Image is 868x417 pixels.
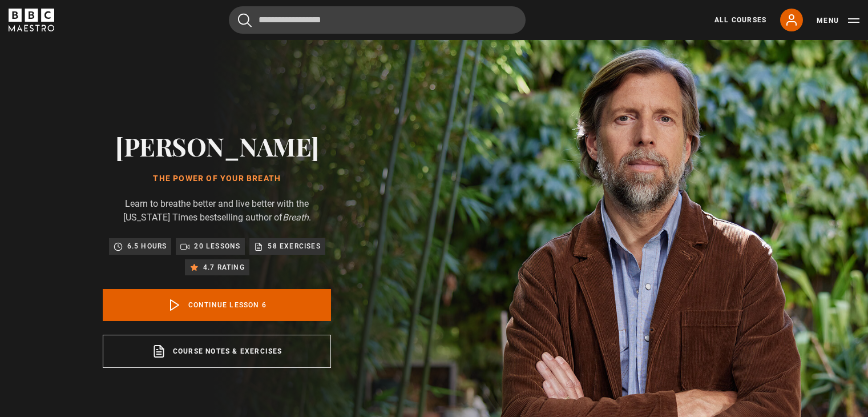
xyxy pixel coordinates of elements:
[238,13,252,27] button: Submit the search query
[714,15,766,25] a: All Courses
[229,6,526,34] input: Search
[127,240,167,252] p: 6.5 hours
[817,15,859,26] button: Toggle navigation
[103,131,331,161] h2: [PERSON_NAME]
[203,262,245,273] p: 4.7 rating
[103,197,331,224] p: Learn to breathe better and live better with the [US_STATE] Times bestselling author of .
[194,240,240,252] p: 20 lessons
[103,174,331,183] h1: The Power of Your Breath
[103,335,331,368] a: Course notes & exercises
[9,9,54,31] svg: BBC Maestro
[103,289,331,321] a: Continue lesson 6
[268,240,320,252] p: 58 exercises
[282,212,309,223] i: Breath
